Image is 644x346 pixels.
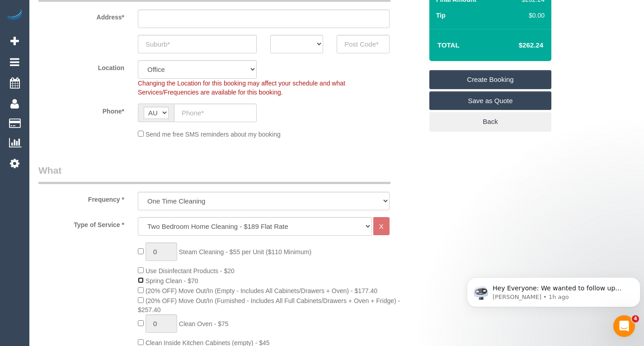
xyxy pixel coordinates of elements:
[429,91,551,110] a: Save as Quote
[337,35,390,53] input: Post Code*
[138,297,400,313] span: (20% OFF) Move Out/In (Furnished - Includes All Full Cabinets/Drawers + Oven + Fridge) - $257.40
[429,70,551,89] a: Create Booking
[29,26,162,114] span: Hey Everyone: We wanted to follow up and let you know we have been closely monitoring the account...
[632,315,639,322] span: 4
[146,277,198,284] span: Spring Clean - $70
[437,41,460,49] strong: Total
[146,131,281,138] span: Send me free SMS reminders about my booking
[32,60,131,72] label: Location
[613,315,635,337] iframe: Intercom live chat
[32,192,131,204] label: Frequency *
[32,104,131,116] label: Phone*
[5,9,24,22] img: Automaid Logo
[463,258,644,322] iframe: Intercom notifications message
[32,9,131,22] label: Address*
[179,320,229,327] span: Clean Oven - $75
[32,217,131,229] label: Type of Service *
[518,11,545,20] div: $0.00
[29,35,166,43] p: Message from Ellie, sent 1h ago
[436,11,446,20] label: Tip
[179,248,311,256] span: Steam Cleaning - $55 per Unit ($110 Minimum)
[138,80,345,96] span: Changing the Location for this booking may affect your schedule and what Services/Frequencies are...
[146,287,377,294] span: (20% OFF) Move Out/In (Empty - Includes All Cabinets/Drawers + Oven) - $177.40
[38,164,390,184] legend: What
[138,35,257,53] input: Suburb*
[174,104,257,122] input: Phone*
[429,112,551,131] a: Back
[492,42,543,49] h4: $262.24
[146,267,235,275] span: Use Disinfectant Products - $20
